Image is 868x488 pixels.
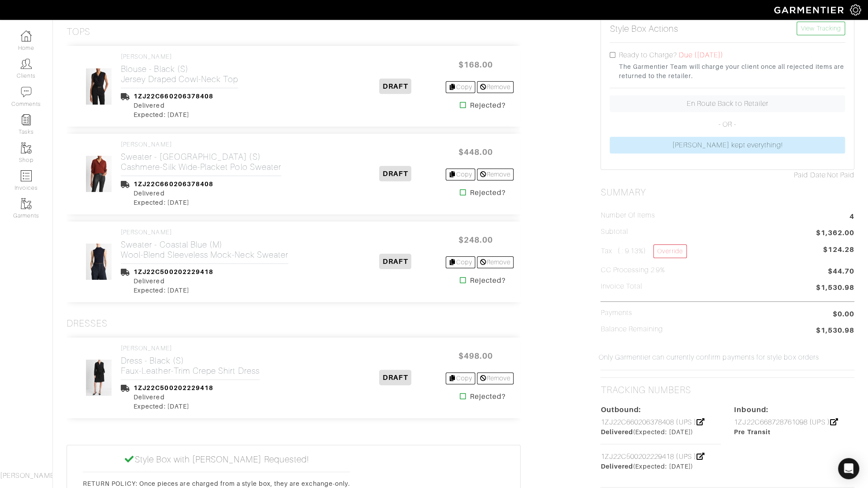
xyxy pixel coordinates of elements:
[121,345,260,376] a: [PERSON_NAME] Dress - Black (S)Faux-Leather-Trim Crepe Shirt Dress
[21,143,32,154] img: garments-icon-b7da505a4dc4fd61783c78ac3ca0ef83fa9d6f193b1c9dc38574b1d14d53ca28.png
[121,141,281,148] h4: [PERSON_NAME]
[600,187,854,198] h2: Summary
[734,418,838,426] a: 1ZJ22C668728761098 (UPS )
[121,229,288,236] h4: [PERSON_NAME]
[21,30,32,41] img: dashboard-icon-dbcd8f5a0b271acd01030246c82b418ddd0df26cd7fceb0bd07c9910d44c42f6.png
[610,119,845,130] p: - OR -
[600,244,686,258] h5: Tax ( : 9.13%)
[470,100,506,111] strong: Rejected?
[600,282,642,291] h5: Invoice Total
[121,229,288,260] a: [PERSON_NAME] Sweater - Coastal Blue (M)Wool-Blend Sleeveless Mock-Neck Sweater
[600,228,628,236] h5: Subtotal
[121,356,260,376] h2: Dress - Black (S) Faux-Leather-Trim Crepe Shirt Dress
[21,86,32,98] img: comment-icon-a0a6a9ef722e966f86d9cbdc48e553b5cf19dbc54f86b18d962a5391bc8f6eb6.png
[838,458,859,479] div: Open Intercom Messenger
[86,155,112,192] img: Cashmere-Silk-Wide-Placket-Polo-Sweater-946SIE.jpeg
[618,62,845,81] small: The Garmentier Team will charge your client once all rejected items are returned to the retailer.
[477,256,514,268] a: Remove
[600,325,663,334] h5: Balance Remaining
[121,240,288,260] h2: Sweater - Coastal Blue (M) Wool-Blend Sleeveless Mock-Neck Sweater
[449,230,502,249] span: $248.00
[600,385,691,396] h2: Tracking numbers
[134,393,213,402] div: Delivered
[600,211,655,220] h5: Number of Items
[610,137,845,154] a: [PERSON_NAME] kept everything!
[618,50,677,60] label: Ready to Charge?
[134,277,213,286] div: Delivered
[600,170,854,180] div: Not Paid
[446,372,475,384] a: Copy
[600,428,721,437] div: (Expected: [DATE])
[470,188,506,198] strong: Rejected?
[600,462,721,471] div: (Expected: [DATE])
[794,171,827,179] span: Paid Date:
[600,418,704,426] a: 1ZJ22C660206378408 (UPS )
[134,189,213,198] div: Delivered
[134,286,213,295] div: Expected: [DATE]
[21,58,32,69] img: clients-icon-6bae9207a08558b7cb47a8932f037763ab4055f8c8b6bfacd5dc20c3e0201464.png
[849,211,854,223] span: 4
[86,243,112,280] img: Wool-Blend-Sleeveless-Mock-Neck-Sweater-403CBL.jpeg
[797,22,845,35] a: View Tracking
[770,2,850,18] img: garmentier-logo-header-white-b43fb05a5012e4ada735d5af1a66efaba907eab6374d6393d1fbf88cb4ef424d.png
[121,141,281,172] a: [PERSON_NAME] Sweater - [GEOGRAPHIC_DATA] (S)Cashmere-Silk Wide-Placket Polo Sweater
[67,26,90,38] h3: Tops
[134,110,213,120] div: Expected: [DATE]
[446,169,475,180] a: Copy
[816,325,854,337] span: $1,530.98
[86,359,112,396] img: Faux-Leather-Trim-Crepe-Shirt-Dress-001BLK.jpeg
[600,453,704,461] a: 1ZJ22C500202229418 (UPS )
[21,198,32,209] img: garments-icon-b7da505a4dc4fd61783c78ac3ca0ef83fa9d6f193b1c9dc38574b1d14d53ca28.png
[734,405,854,415] div: Inbound:
[470,391,506,402] strong: Rejected?
[477,169,514,180] a: Remove
[134,198,213,207] div: Expected: [DATE]
[600,266,665,274] h5: CC Processing 2.9%
[477,372,514,384] a: Remove
[379,79,411,94] span: DRAFT
[600,405,721,415] div: Outbound:
[449,346,502,365] span: $498.00
[610,23,678,34] h5: Style Box Actions
[610,95,845,112] a: En Route Back to Retailer
[833,309,854,319] span: $0.00
[134,180,213,188] a: 1ZJ22C660206378408
[477,81,514,93] a: Remove
[449,55,502,74] span: $168.00
[600,309,632,317] h5: Payments
[134,402,213,411] div: Expected: [DATE]
[121,53,238,60] h4: [PERSON_NAME]
[816,228,854,240] span: $1,362.00
[816,282,854,294] span: $1,530.98
[134,268,213,275] a: 1ZJ22C500202229418
[823,244,854,255] span: $124.28
[850,4,861,15] img: gear-icon-white-bd11855cb880d31180b6d7d6211b90ccbf57a29d726f0c71d8c61bd08dd39cc2.png
[379,370,411,385] span: DRAFT
[134,93,213,100] a: 1ZJ22C660206378408
[67,318,108,329] h3: Dresses
[449,143,502,161] span: $448.00
[121,64,238,84] h2: Blouse - Black (S) Jersey Draped Cowl-Neck Top
[379,166,411,181] span: DRAFT
[379,254,411,269] span: DRAFT
[600,428,633,435] span: Delivered
[828,266,854,278] span: $44.70
[121,152,281,172] h2: Sweater - [GEOGRAPHIC_DATA] (S) Cashmere-Silk Wide-Placket Polo Sweater
[21,170,32,181] img: orders-icon-0abe47150d42831381b5fb84f609e132dff9fe21cb692f30cb5eec754e2cba89.png
[653,244,686,258] a: Override
[134,101,213,110] div: Delivered
[134,384,213,391] a: 1ZJ22C500202229418
[121,345,260,352] h4: [PERSON_NAME]
[470,275,506,286] strong: Rejected?
[679,51,723,59] span: Due ([DATE])
[121,53,238,84] a: [PERSON_NAME] Blouse - Black (S)Jersey Draped Cowl-Neck Top
[734,428,771,435] span: Pre Transit
[86,68,112,105] img: Jersey-Draped-Cowl-Neck-Top-001BLK.jpeg
[446,256,475,268] a: Copy
[598,352,819,363] span: Only Garmentier can currently confirm payments for style box orders
[446,81,475,93] a: Copy
[21,114,32,125] img: reminder-icon-8004d30b9f0a5d33ae49ab947aed9ed385cf756f9e5892f1edd6e32f2345188e.png
[600,463,633,470] span: Delivered
[83,454,350,465] h5: Style Box with [PERSON_NAME] Requested!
